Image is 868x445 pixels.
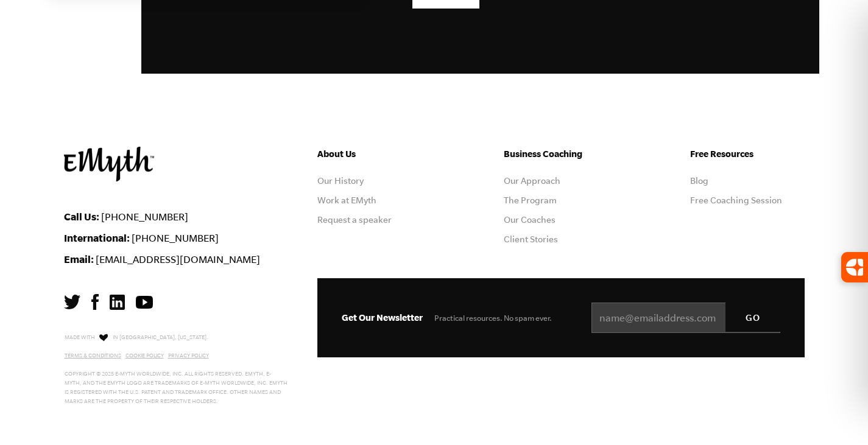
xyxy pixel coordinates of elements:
a: Cookie Policy [125,352,164,359]
h5: Business Coaching [504,147,618,161]
a: [EMAIL_ADDRESS][DOMAIN_NAME] [96,254,260,265]
p: Made with in [GEOGRAPHIC_DATA], [US_STATE]. Copyright © 2025 E-Myth Worldwide, Inc. All rights re... [65,331,288,406]
a: Privacy Policy [168,352,209,359]
a: [PHONE_NUMBER] [132,233,219,244]
img: Facebook [91,294,99,310]
a: Free Coaching Session [690,195,782,205]
img: LinkedIn [110,295,125,310]
a: [PHONE_NUMBER] [101,211,188,222]
strong: International: [64,232,130,244]
h5: Free Resources [690,147,805,161]
span: Get Our Newsletter [342,312,423,323]
strong: Call Us: [64,211,99,222]
a: Terms & Conditions [65,352,121,359]
a: Blog [690,176,708,186]
a: Our History [317,176,364,186]
strong: Email: [64,253,94,265]
span: Practical resources. No spam ever. [434,314,552,323]
iframe: Chat Widget [807,387,868,445]
img: YouTube [136,296,153,309]
img: Love [99,334,108,342]
img: EMyth [64,147,154,181]
a: Client Stories [504,234,558,244]
a: Request a speaker [317,215,392,225]
a: Our Coaches [504,215,556,225]
a: Work at EMyth [317,195,376,205]
a: Our Approach [504,176,560,186]
img: Twitter [64,295,80,309]
input: name@emailaddress.com [591,303,780,333]
input: GO [725,303,780,332]
h5: About Us [317,147,432,161]
a: The Program [504,195,557,205]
